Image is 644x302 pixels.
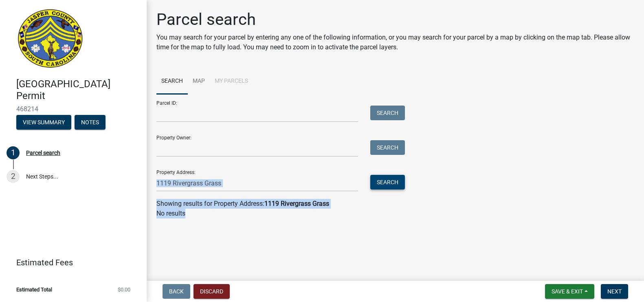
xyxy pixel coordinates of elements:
[7,146,20,159] div: 1
[607,288,622,295] span: Next
[545,284,594,299] button: Save & Exit
[370,175,405,190] button: Search
[156,33,634,52] p: You may search for your parcel by entering any one of the following information, or you may searc...
[16,119,71,126] wm-modal-confirm: Summary
[16,115,71,130] button: View Summary
[75,115,106,130] button: Notes
[169,288,184,295] span: Back
[156,209,634,218] p: No results
[75,119,106,126] wm-modal-confirm: Notes
[552,288,583,295] span: Save & Exit
[156,68,188,95] a: Search
[370,140,405,155] button: Search
[118,287,130,292] span: $0.00
[188,68,210,95] a: Map
[16,287,52,292] span: Estimated Total
[156,10,634,29] h1: Parcel search
[156,199,634,209] div: Showing results for Property Address:
[7,170,20,183] div: 2
[193,284,230,299] button: Discard
[26,150,60,156] div: Parcel search
[16,105,130,113] span: 468214
[264,200,329,207] strong: 1119 Rivergrass Grass
[370,106,405,120] button: Search
[16,9,84,70] img: Jasper County, South Carolina
[16,78,140,102] h4: [GEOGRAPHIC_DATA] Permit
[163,284,190,299] button: Back
[7,254,134,271] a: Estimated Fees
[601,284,628,299] button: Next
